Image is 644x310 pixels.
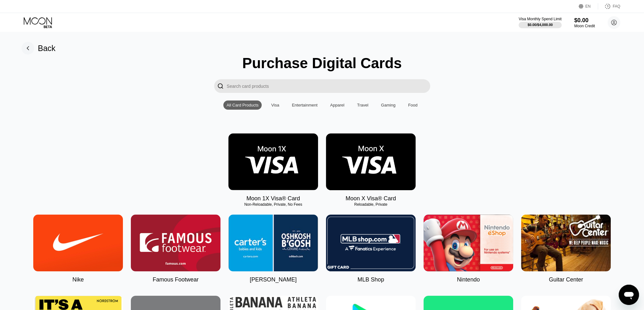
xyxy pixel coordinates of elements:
[574,17,595,28] div: $0.00Moon Credit
[585,4,591,9] div: EN
[574,17,595,24] div: $0.00
[405,100,421,110] div: Food
[381,103,396,107] div: Gaming
[327,100,348,110] div: Apparel
[330,103,344,107] div: Apparel
[226,103,258,107] div: All Card Products
[153,276,199,283] div: Famous Footwear
[289,100,321,110] div: Entertainment
[246,195,300,202] div: Moon 1X Visa® Card
[408,103,418,107] div: Food
[519,17,561,21] div: Visa Monthly Spend Limit
[354,100,372,110] div: Travel
[292,103,317,107] div: Entertainment
[527,23,553,27] div: $0.00 / $4,000.00
[214,79,227,93] div: 
[38,44,56,53] div: Back
[378,100,399,110] div: Gaming
[346,195,396,202] div: Moon X Visa® Card
[613,4,620,9] div: FAQ
[227,79,430,93] input: Search card products
[217,82,224,90] div: 
[357,276,384,283] div: MLB Shop
[242,55,402,72] div: Purchase Digital Cards
[598,3,620,10] div: FAQ
[326,202,416,207] div: Reloadable, Private
[72,276,84,283] div: Nike
[228,202,318,207] div: Non-Reloadable, Private, No Fees
[223,100,262,110] div: All Card Products
[271,103,279,107] div: Visa
[579,3,598,10] div: EN
[457,276,480,283] div: Nintendo
[519,17,561,28] div: Visa Monthly Spend Limit$0.00/$4,000.00
[268,100,282,110] div: Visa
[250,276,296,283] div: [PERSON_NAME]
[619,285,639,305] iframe: Button to launch messaging window
[549,276,583,283] div: Guitar Center
[574,24,595,28] div: Moon Credit
[357,103,368,107] div: Travel
[22,42,56,55] div: Back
